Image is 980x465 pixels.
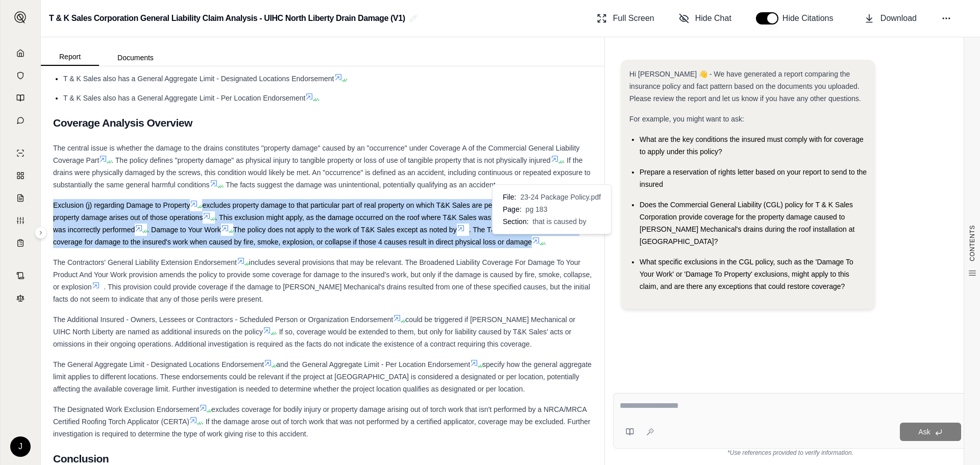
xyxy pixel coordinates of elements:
[7,65,34,86] a: Documents Vault
[53,258,592,291] span: includes several provisions that may be relevant. The Broadened Liability Coverage For Damage To ...
[35,227,47,239] button: Expand sidebar
[7,265,34,286] a: Contract Analysis
[640,201,854,246] span: Does the Commercial General Liability (CGL) policy for T & K Sales Corporation provide coverage f...
[233,226,457,234] span: The policy does not apply to the work of T&K Sales except as noted by
[593,8,658,29] button: Full Screen
[918,428,930,436] span: Ask
[276,360,470,369] span: and the General Aggregate Limit - Per Location Endorsement
[533,216,586,227] span: that is caused by
[53,258,237,266] span: The Contractors' General Liability Extension Endorsement
[526,204,548,214] span: pg 183
[53,405,586,426] span: excludes coverage for bodily injury or property damage arising out of torch work that isn't perfo...
[629,70,861,103] span: Hi [PERSON_NAME] 👋 - We have generated a report comparing the insurance policy and fact pattern b...
[53,418,591,438] span: . If the damage arose out of torch work that was not performed by a certified applicator, coverag...
[7,210,34,231] a: Custom Report
[222,181,498,189] span: . The facts suggest the damage was unintentional, potentially qualifying as an accident.
[53,156,591,189] span: . If the drains were physically damaged by the screws, this condition would likely be met. An "oc...
[640,168,867,188] span: Prepare a reservation of rights letter based on your report to send to the insured
[53,405,199,413] span: The Designated Work Exclusion Endorsement
[53,315,393,324] span: The Additional Insured - Owners, Lessees or Contractors - Scheduled Person or Organization Endors...
[782,12,840,25] span: Hide Citations
[7,143,34,163] a: Single Policy
[53,360,592,393] span: specify how the general aggregate limit applies to different locations. These endorsements could ...
[880,12,917,25] span: Download
[41,48,99,66] button: Report
[640,135,864,156] span: What are the key conditions the insured must comply with for coverage to apply under this policy?
[7,43,34,63] a: Home
[53,328,572,348] span: . If so, coverage would be extended to them, but only for liability caused by T&K Sales' acts or ...
[7,233,34,253] a: Coverage Table
[7,165,34,186] a: Policy Comparisons
[53,201,571,222] span: excludes property damage to that particular part of real property on which T&K Sales are performi...
[53,283,590,303] span: . This provision could provide coverage if the damage to [PERSON_NAME] Mechanical's drains result...
[503,204,522,214] span: Page:
[53,213,580,234] span: . This exclusion might apply, as the damage occurred on the roof where T&K Sales was working. How...
[613,12,654,25] span: Full Screen
[53,112,592,134] h2: Coverage Analysis Overview
[900,423,961,441] button: Ask
[63,94,305,102] span: T & K Sales also has a General Aggregate Limit - Per Location Endorsement
[317,94,320,102] span: .
[675,8,736,29] button: Hide Chat
[7,110,34,131] a: Chat
[613,449,968,457] div: *Use references provided to verify information.
[49,9,405,28] h2: T & K Sales Corporation General Liability Claim Analysis - UIHC North Liberty Drain Damage (V1)
[503,216,529,227] span: Section:
[10,436,31,457] div: J
[7,288,34,308] a: Legal Search Engine
[629,115,744,123] span: For example, you might want to ask:
[53,201,190,209] span: Exclusion (j) regarding Damage to Property
[99,50,172,66] button: Documents
[63,75,334,83] span: T & K Sales also has a General Aggregate Limit - Designated Locations Endorsement
[14,11,27,23] img: Expand sidebar
[695,12,731,25] span: Hide Chat
[7,88,34,108] a: Prompt Library
[111,156,550,164] span: . The policy defines "property damage" as physical injury to tangible property or loss of use of ...
[147,226,220,234] span: . Damage to Your Work
[53,144,580,164] span: The central issue is whether the damage to the drains constitutes "property damage" caused by an ...
[640,258,853,290] span: What specific exclusions in the CGL policy, such as the 'Damage To Your Work' or 'Damage To Prope...
[520,192,601,202] span: 23-24 Package Policy.pdf
[7,188,34,208] a: Claim Coverage
[53,360,264,369] span: The General Aggregate Limit - Designated Locations Endorsement
[10,7,31,28] button: Expand sidebar
[503,192,516,202] span: File:
[544,238,546,246] span: .
[968,225,976,261] span: CONTENTS
[860,8,921,29] button: Download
